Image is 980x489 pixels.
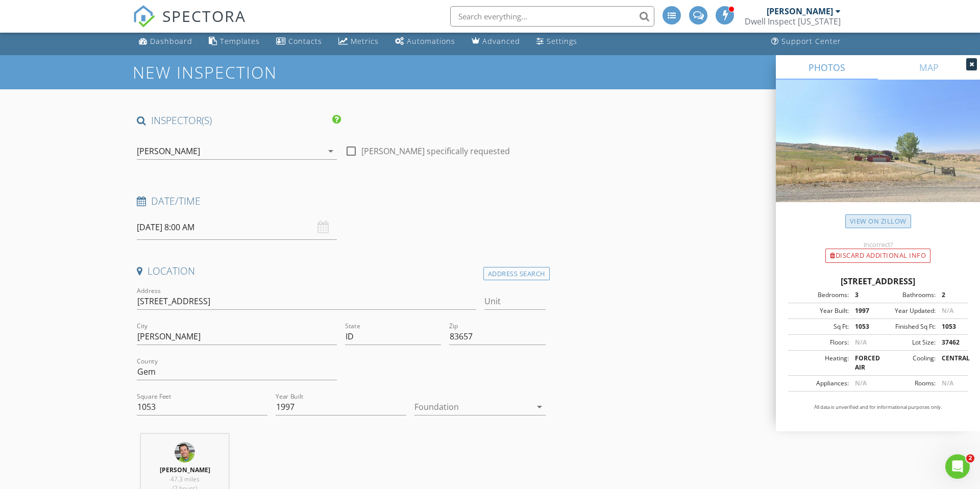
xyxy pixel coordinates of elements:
div: Bedrooms: [791,290,849,300]
div: Floors: [791,338,849,347]
div: Cooling: [878,354,936,372]
i: arrow_drop_down [533,401,546,413]
h4: Date/Time [137,194,546,208]
div: 3 [849,290,878,300]
div: Settings [547,36,577,46]
label: [PERSON_NAME] specifically requested [361,146,510,156]
div: Advanced [482,36,520,46]
h1: New Inspection [133,63,359,81]
div: Discard Additional info [825,249,930,263]
div: Contacts [288,36,322,46]
a: Metrics [334,32,383,51]
span: N/A [855,379,867,387]
input: Select date [137,215,337,240]
span: N/A [942,379,953,387]
img: The Best Home Inspection Software - Spectora [133,5,155,28]
a: SPECTORA [133,14,246,35]
div: CENTRAL [936,354,965,372]
div: Finished Sq Ft: [878,322,936,331]
div: Address Search [483,267,550,281]
a: Advanced [468,32,524,51]
a: Dashboard [135,32,197,51]
div: Metrics [351,36,379,46]
a: Automations (Advanced) [391,32,459,51]
a: Support Center [767,32,845,51]
div: Appliances: [791,379,849,388]
a: Templates [205,32,264,51]
a: Settings [532,32,581,51]
div: Rooms: [878,379,936,388]
div: Heating: [791,354,849,372]
h4: INSPECTOR(S) [137,114,341,127]
a: MAP [878,55,980,80]
div: 37462 [936,338,965,347]
div: Year Built: [791,306,849,315]
span: 2 [966,454,974,462]
iframe: Intercom live chat [945,454,970,479]
div: Support Center [781,36,841,46]
a: Contacts [272,32,326,51]
div: Dwell Inspect Idaho [745,16,841,27]
div: 1053 [936,322,965,331]
div: FORCED AIR [849,354,878,372]
a: View on Zillow [845,214,911,228]
div: 1053 [849,322,878,331]
span: 47.3 miles [170,475,200,483]
div: Dashboard [150,36,192,46]
div: [STREET_ADDRESS] [788,275,968,287]
div: Year Updated: [878,306,936,315]
input: Search everything... [450,6,654,27]
div: Automations [407,36,455,46]
div: [PERSON_NAME] [137,146,200,156]
div: Lot Size: [878,338,936,347]
div: 2 [936,290,965,300]
div: Incorrect? [776,240,980,249]
a: PHOTOS [776,55,878,80]
p: All data is unverified and for informational purposes only. [788,404,968,411]
img: kevin_circle.png [175,442,195,462]
span: N/A [855,338,867,347]
div: 1997 [849,306,878,315]
strong: [PERSON_NAME] [160,466,210,474]
span: SPECTORA [162,5,246,27]
div: Templates [220,36,260,46]
h4: Location [137,264,546,278]
i: arrow_drop_down [325,145,337,157]
span: N/A [942,306,953,315]
div: Bathrooms: [878,290,936,300]
div: Sq Ft: [791,322,849,331]
img: streetview [776,80,980,227]
div: [PERSON_NAME] [767,6,833,16]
